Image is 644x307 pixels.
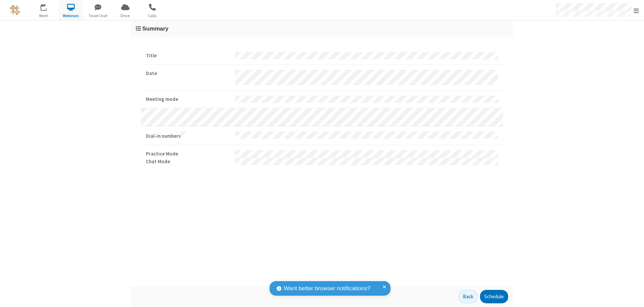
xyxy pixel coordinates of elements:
span: Calls [140,13,165,19]
button: Back [459,290,478,303]
div: 3 [45,4,50,9]
strong: Date [146,70,230,77]
span: Meet [31,13,56,19]
span: Drive [113,13,138,19]
strong: Dial-in numbers [146,131,230,140]
strong: Title [146,52,230,60]
strong: Practice Mode [146,150,230,158]
span: Summary [142,25,168,32]
span: Team Chat [86,13,111,19]
img: QA Selenium DO NOT DELETE OR CHANGE [10,5,20,15]
button: Schedule [480,290,508,303]
span: Want better browser notifications? [284,284,370,293]
strong: Chat Mode [146,158,230,166]
strong: Meeting mode [146,96,230,103]
span: Webinars [58,13,84,19]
